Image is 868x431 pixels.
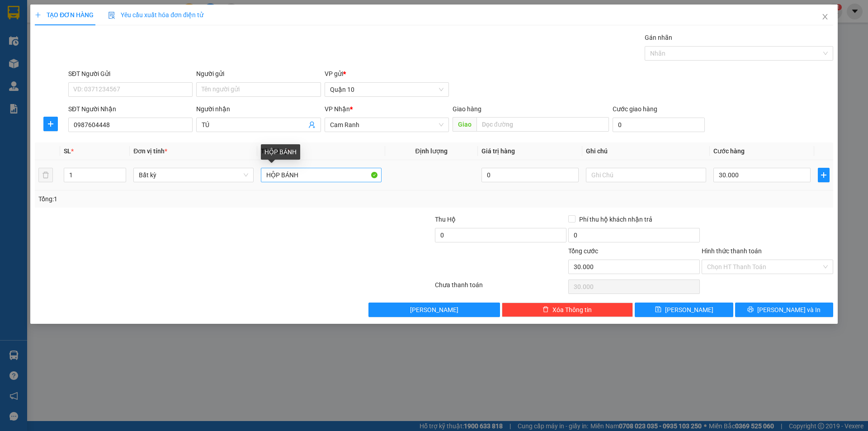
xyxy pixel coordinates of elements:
span: TẠO ĐƠN HÀNG [35,11,94,19]
button: plus [818,168,830,182]
div: HỘP BÁNH [261,144,300,160]
div: Người nhận [196,104,321,114]
input: 0 [481,168,579,182]
span: [PERSON_NAME] [410,305,458,315]
div: Chưa thanh toán [434,280,567,296]
button: [PERSON_NAME] [368,303,500,317]
span: close [821,13,829,20]
button: plus [43,117,58,131]
button: save[PERSON_NAME] [635,303,733,317]
th: Ghi chú [582,142,710,160]
div: VP gửi [325,69,449,79]
span: Quận 10 [330,83,443,96]
span: Cam Ranh [330,118,443,132]
span: Thu Hộ [435,216,456,223]
button: deleteXóa Thông tin [502,303,633,317]
span: plus [44,120,57,128]
span: Xóa Thông tin [552,305,592,315]
label: Gán nhãn [645,34,672,41]
span: plus [818,171,829,179]
div: Tổng: 1 [38,194,335,204]
span: SL [64,147,71,155]
span: Giá trị hàng [481,147,515,155]
label: Hình thức thanh toán [702,247,762,255]
span: Giao [453,117,476,132]
span: printer [747,306,754,313]
span: save [655,306,661,313]
button: delete [38,168,53,182]
input: VD: Bàn, Ghế [261,168,381,182]
button: printer[PERSON_NAME] và In [735,303,833,317]
span: Phí thu hộ khách nhận trả [576,214,656,224]
span: delete [542,306,549,313]
span: Bất kỳ [139,168,248,182]
input: Ghi Chú [586,168,706,182]
span: Đơn vị tính [133,147,167,155]
span: [PERSON_NAME] [665,305,713,315]
span: Tổng cước [568,247,598,255]
div: Người gửi [196,69,321,79]
input: Dọc đường [476,117,609,132]
div: SĐT Người Nhận [68,104,193,114]
span: plus [35,12,41,18]
input: Cước giao hàng [613,118,705,132]
div: SĐT Người Gửi [68,69,193,79]
span: [PERSON_NAME] và In [757,305,821,315]
span: Định lượng [415,147,448,155]
span: Giao hàng [453,105,481,113]
span: Cước hàng [713,147,745,155]
span: VP Nhận [325,105,350,113]
span: user-add [308,121,316,128]
label: Cước giao hàng [613,105,657,113]
img: icon [108,12,115,19]
button: Close [812,5,838,30]
span: Yêu cầu xuất hóa đơn điện tử [108,11,203,19]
